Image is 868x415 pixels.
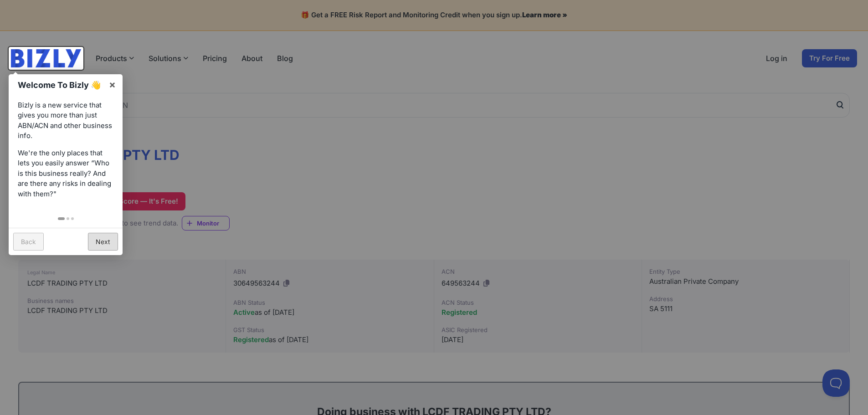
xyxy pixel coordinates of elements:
[102,74,123,95] a: ×
[18,100,113,141] p: Bizly is a new service that gives you more than just ABN/ACN and other business info.
[18,148,113,200] p: We're the only places that lets you easily answer “Who is this business really? And are there any...
[18,79,104,91] h1: Welcome To Bizly 👋
[88,233,118,251] a: Next
[13,233,44,251] a: Back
